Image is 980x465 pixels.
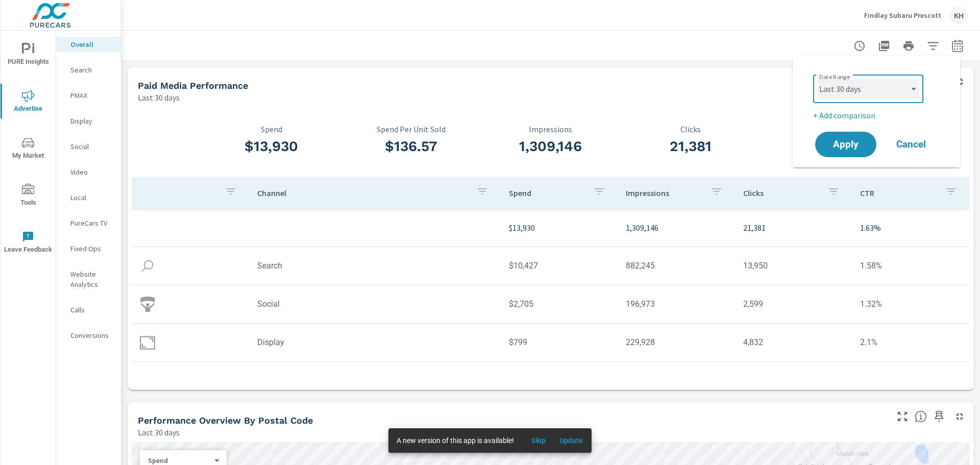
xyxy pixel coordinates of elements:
h3: $13,930 [202,138,341,155]
div: Conversions [56,328,121,343]
div: Display [56,113,121,129]
p: Calls [70,305,113,315]
p: 21,381 [743,222,844,234]
div: Calls [56,302,121,317]
span: My Market [4,137,53,162]
p: 1.63% [860,222,961,234]
td: 229,928 [618,329,735,355]
div: PMAX [56,88,121,103]
span: Advertise [4,90,53,115]
h5: Performance Overview By Postal Code [138,415,313,426]
p: Channel [257,188,468,198]
h3: 21,381 [621,138,761,155]
td: 2.1% [852,329,969,355]
img: icon-display.svg [140,335,155,350]
p: Spend [148,456,210,465]
button: Apply [815,132,876,157]
div: Local [56,190,121,205]
span: Apply [825,140,866,149]
span: Leave Feedback [4,231,53,256]
button: Cancel [880,132,942,157]
p: Impressions [481,125,621,134]
span: Save this to your personalized report [931,408,947,425]
span: Understand performance data by postal code. Individual postal codes can be selected and expanded ... [915,410,927,423]
div: Social [56,139,121,154]
button: Select Date Range [947,36,968,56]
td: 882,245 [618,253,735,279]
button: Minimize Widget [951,408,968,425]
td: $2,705 [501,291,618,317]
button: Update [555,432,587,449]
p: Conversions [70,330,113,340]
p: CTR [860,188,937,198]
h3: 1,309,146 [481,138,621,155]
span: Cancel [891,140,932,149]
p: Last 30 days [138,91,180,104]
span: PURE Insights [4,43,53,68]
div: Search [56,62,121,78]
img: icon-social.svg [140,297,155,312]
div: Video [56,164,121,180]
h3: 1.63% [761,138,900,155]
p: Clicks [743,188,820,198]
p: Search [70,65,113,75]
td: Social [249,291,501,317]
div: nav menu [1,31,56,265]
span: Skip [526,436,551,445]
p: Spend [509,188,585,198]
span: Tools [4,184,53,209]
button: Make Fullscreen [894,408,911,425]
p: PMAX [70,90,113,101]
span: A new version of this app is available! [397,436,514,445]
div: Overall [56,37,121,52]
p: 1,309,146 [626,222,727,234]
td: $10,427 [501,253,618,279]
td: 4,832 [735,329,852,355]
p: Findlay Subaru Prescott [864,11,941,20]
button: Apply Filters [923,36,943,56]
img: icon-search.svg [140,258,155,274]
p: Video [70,167,113,177]
button: Print Report [898,36,919,56]
p: Clicks [621,125,761,134]
td: 2,599 [735,291,852,317]
p: Spend [202,125,341,134]
p: Social [70,141,113,152]
p: Website Analytics [70,269,113,289]
div: Fixed Ops [56,241,121,256]
div: KH [949,6,968,25]
p: + Add comparison [813,109,944,121]
div: PureCars TV [56,215,121,231]
button: "Export Report to PDF" [874,36,894,56]
p: Spend Per Unit Sold [341,125,481,134]
h3: $136.57 [341,138,481,155]
td: 1.32% [852,291,969,317]
span: Update [559,436,583,445]
td: 196,973 [618,291,735,317]
td: Search [249,253,501,279]
p: CTR [761,125,900,134]
h5: Paid Media Performance [138,80,248,91]
td: 13,950 [735,253,852,279]
td: Display [249,329,501,355]
p: Impressions [626,188,702,198]
button: Skip [522,432,555,449]
div: Website Analytics [56,266,121,292]
p: Display [70,116,113,126]
td: 1.58% [852,253,969,279]
p: Overall [70,39,113,50]
p: Fixed Ops [70,243,113,254]
p: Local [70,192,113,203]
p: PureCars TV [70,218,113,228]
td: $799 [501,329,618,355]
p: Last 30 days [138,426,180,438]
p: $13,930 [509,222,610,234]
